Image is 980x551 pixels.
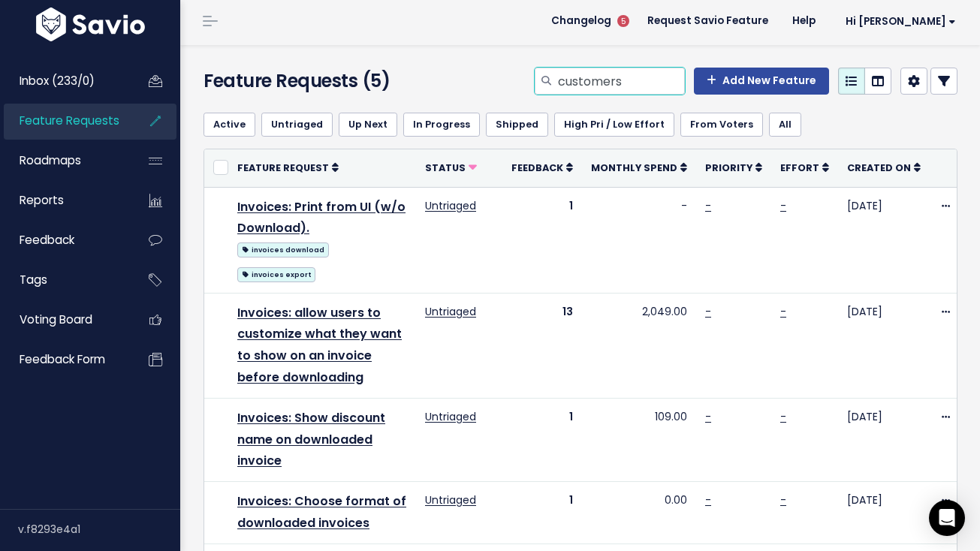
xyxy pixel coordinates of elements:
a: - [780,409,786,424]
a: Add New Feature [694,68,829,95]
span: Hi [PERSON_NAME] [846,16,956,27]
a: - [705,492,711,507]
span: Inbox (233/0) [20,73,95,89]
span: Monthly Spend [591,161,677,174]
a: Feedback form [4,342,125,377]
a: High Pri / Low Effort [554,113,674,137]
span: Roadmaps [20,152,81,168]
a: In Progress [403,113,480,137]
td: 2,049.00 [582,293,696,398]
a: Feature Requests [4,104,125,138]
span: Created On [847,161,911,174]
span: Effort [780,161,819,174]
td: [DATE] [838,398,930,481]
a: Feature Request [237,160,339,175]
a: Untriaged [425,198,476,213]
td: [DATE] [838,293,930,398]
td: - [582,187,696,293]
a: Request Savio Feature [635,10,780,32]
a: Untriaged [261,113,333,137]
span: Status [425,161,466,174]
a: Help [780,10,828,32]
span: Changelog [551,16,611,26]
span: Feature Request [237,161,329,174]
a: Invoices: allow users to customize what they want to show on an invoice before downloading [237,304,402,386]
h4: Feature Requests (5) [204,68,440,95]
td: 1 [502,187,582,293]
img: logo-white.9d6f32f41409.svg [32,8,149,41]
span: Priority [705,161,752,174]
td: [DATE] [838,187,930,293]
div: Open Intercom Messenger [929,500,965,536]
a: Untriaged [425,409,476,424]
td: 0.00 [582,482,696,544]
span: Tags [20,272,47,288]
td: [DATE] [838,482,930,544]
a: Monthly Spend [591,160,687,175]
a: - [780,198,786,213]
a: Invoices: Print from UI (w/o Download). [237,198,406,237]
span: Feedback [511,161,563,174]
a: Untriaged [425,492,476,507]
a: invoices download [237,239,329,258]
a: Invoices: Show discount name on downloaded invoice [237,409,385,470]
a: Reports [4,183,125,218]
a: Roadmaps [4,143,125,178]
span: invoices download [237,242,329,257]
a: Priority [705,160,762,175]
ul: Filter feature requests [204,113,957,137]
a: - [780,492,786,507]
div: v.f8293e4a1 [18,510,180,549]
a: From Voters [680,113,763,137]
input: Search features... [556,68,685,95]
a: Effort [780,160,829,175]
span: Feedback [20,232,74,248]
span: 5 [617,15,629,27]
span: Feature Requests [20,113,119,128]
a: Active [204,113,255,137]
a: Up Next [339,113,397,137]
td: 1 [502,398,582,481]
a: All [769,113,801,137]
a: Status [425,160,477,175]
td: 1 [502,482,582,544]
a: Feedback [4,223,125,257]
a: Voting Board [4,303,125,337]
span: Voting Board [20,312,92,327]
a: - [780,304,786,319]
span: Feedback form [20,351,105,367]
span: Reports [20,192,64,208]
a: Invoices: Choose format of downloaded invoices [237,492,406,531]
td: 109.00 [582,398,696,481]
a: Hi [PERSON_NAME] [828,10,968,33]
a: Tags [4,263,125,297]
a: - [705,198,711,213]
a: Untriaged [425,304,476,319]
td: 13 [502,293,582,398]
a: Feedback [511,160,573,175]
a: Created On [847,160,921,175]
a: - [705,409,711,424]
span: invoices export [237,267,315,282]
a: invoices export [237,264,315,283]
a: - [705,304,711,319]
a: Shipped [486,113,548,137]
a: Inbox (233/0) [4,64,125,98]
